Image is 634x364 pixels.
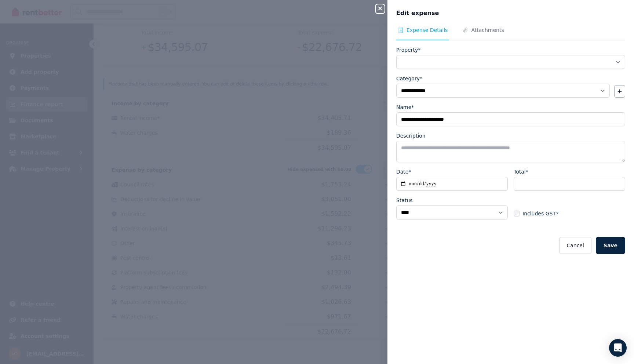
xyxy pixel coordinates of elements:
[609,339,627,357] div: Open Intercom Messenger
[559,237,591,254] button: Cancel
[396,103,414,111] label: Name*
[396,26,625,40] nav: Tabs
[396,75,422,82] label: Category*
[396,46,420,54] label: Property*
[596,237,625,254] button: Save
[514,211,520,216] input: Includes GST?
[514,168,528,175] label: Total*
[396,132,426,139] label: Description
[396,197,413,204] label: Status
[471,26,504,34] span: Attachments
[522,210,558,217] span: Includes GST?
[396,168,411,175] label: Date*
[396,9,439,18] span: Edit expense
[407,26,448,34] span: Expense Details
